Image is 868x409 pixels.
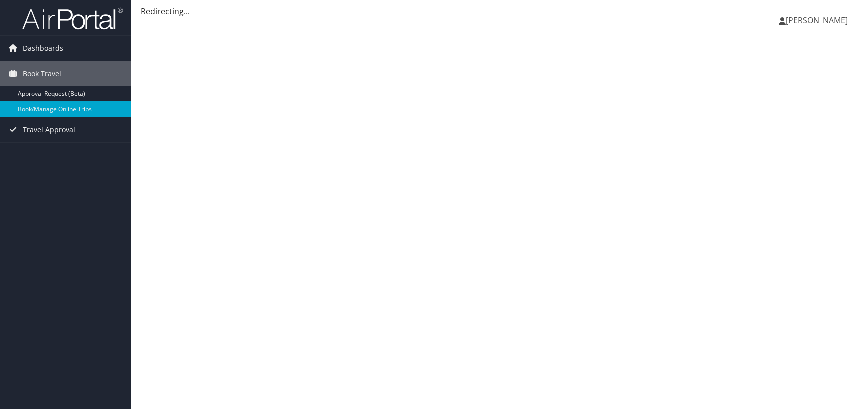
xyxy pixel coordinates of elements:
[22,7,123,30] img: airportal-logo.png
[23,36,63,61] span: Dashboards
[786,15,848,26] span: [PERSON_NAME]
[141,5,858,17] div: Redirecting...
[779,5,858,35] a: [PERSON_NAME]
[23,117,75,142] span: Travel Approval
[23,61,61,86] span: Book Travel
